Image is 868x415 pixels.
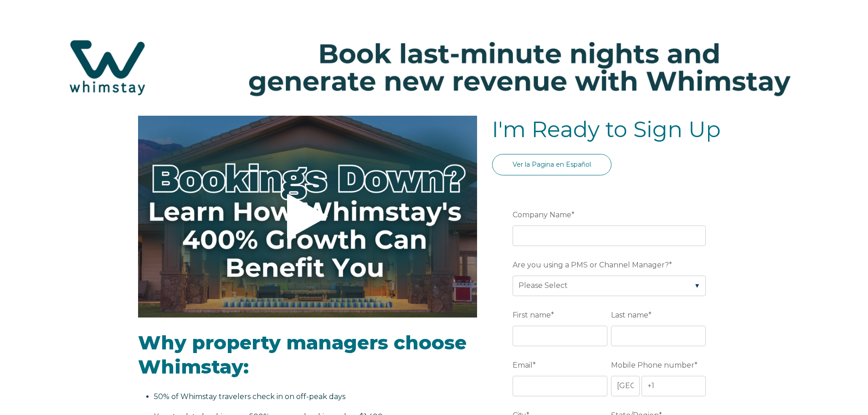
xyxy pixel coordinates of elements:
[154,392,345,401] span: 50% of Whimstay travelers check in on off-peak days
[492,154,611,175] a: Ver la Pagina en Español
[513,358,533,372] span: Email
[9,22,859,113] img: Hubspot header for SSOB (4)
[611,308,648,322] span: Last name
[513,258,669,272] span: Are you using a PMS or Channel Manager?
[513,208,571,222] span: Company Name
[492,116,721,143] span: I'm Ready to Sign Up
[611,358,694,372] span: Mobile Phone number
[138,331,467,379] span: Why property managers choose Whimstay:
[513,308,551,322] span: First name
